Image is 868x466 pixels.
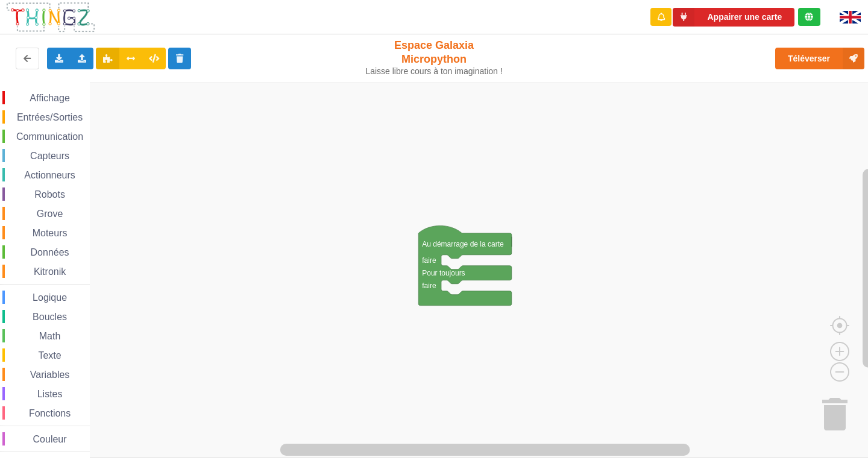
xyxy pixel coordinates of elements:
img: thingz_logo.png [5,1,96,33]
span: Kitronik [32,266,68,277]
span: Capteurs [28,151,71,161]
img: gb.png [840,11,861,24]
span: Robots [33,189,67,200]
span: Actionneurs [22,170,77,180]
button: Appairer une carte [673,8,794,27]
span: Variables [28,370,72,380]
span: Entrées/Sorties [15,112,84,122]
span: Couleur [31,434,69,444]
span: Boucles [31,312,69,322]
button: Téléverser [775,48,864,69]
text: faire [422,282,436,290]
span: Données [29,247,71,257]
span: Affichage [28,93,71,103]
div: Laisse libre cours à ton imagination ! [360,66,508,77]
div: Espace Galaxia Micropython [360,39,508,77]
span: Fonctions [27,408,72,418]
span: Texte [36,350,63,361]
span: Math [37,331,63,341]
text: Au démarrage de la carte [422,240,504,248]
span: Logique [31,292,69,303]
span: Grove [35,209,65,219]
span: Communication [14,131,85,142]
span: Moteurs [31,228,69,238]
text: Pour toujours [422,269,465,277]
span: Listes [36,389,64,399]
div: Tu es connecté au serveur de création de Thingz [798,8,820,26]
text: faire [422,256,436,265]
